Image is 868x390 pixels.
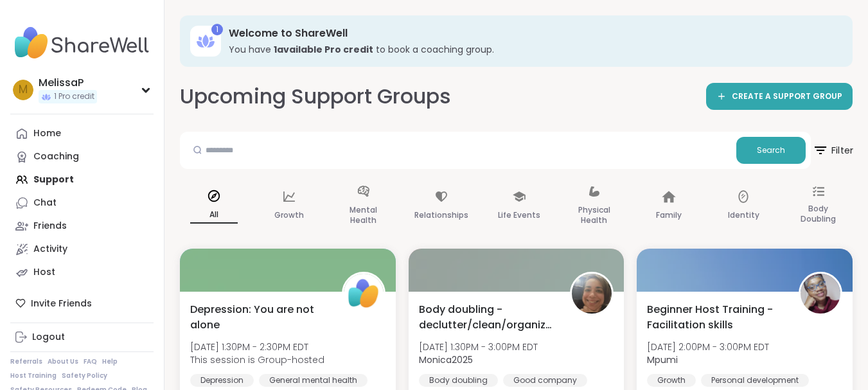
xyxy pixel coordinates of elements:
h2: Upcoming Support Groups [180,82,451,111]
img: ShareWell Nav Logo [10,21,154,66]
span: CREATE A SUPPORT GROUP [732,91,842,102]
p: Growth [274,208,304,223]
a: CREATE A SUPPORT GROUP [706,83,853,110]
span: [DATE] 1:30PM - 3:00PM EDT [419,341,538,353]
h3: Welcome to ShareWell [229,26,835,40]
span: M [19,82,28,98]
span: Search [757,145,785,156]
a: Activity [10,238,154,261]
h3: You have to book a coaching group. [229,43,835,56]
a: Logout [10,326,154,349]
div: MelissaP [39,76,97,90]
p: All [190,207,238,224]
div: Chat [33,197,57,209]
b: 1 available Pro credit [274,43,373,56]
div: General mental health [259,374,368,387]
a: Chat [10,191,154,215]
div: Logout [32,331,65,344]
img: Monica2025 [572,274,612,314]
div: Growth [647,374,696,387]
span: Body doubling - declutter/clean/organize with me [419,302,556,333]
div: Body doubling [419,374,498,387]
span: [DATE] 2:00PM - 3:00PM EDT [647,341,769,353]
a: About Us [48,357,78,366]
span: 1 Pro credit [54,91,94,102]
div: Personal development [701,374,809,387]
div: Depression [190,374,254,387]
a: FAQ [84,357,97,366]
img: ShareWell [344,274,384,314]
b: Mpumi [647,353,678,366]
p: Mental Health [340,202,387,228]
span: [DATE] 1:30PM - 2:30PM EDT [190,341,324,353]
div: Coaching [33,150,79,163]
span: Beginner Host Training - Facilitation skills [647,302,784,333]
a: Referrals [10,357,42,366]
p: Family [656,208,682,223]
a: Friends [10,215,154,238]
p: Physical Health [571,202,618,228]
a: Host Training [10,371,57,380]
p: Life Events [498,208,540,223]
a: Host [10,261,154,284]
b: Monica2025 [419,353,473,366]
span: Filter [812,134,853,166]
div: Home [33,127,61,140]
div: Friends [33,220,67,233]
button: Filter [813,132,853,169]
p: Body Doubling [795,201,842,227]
div: Host [33,266,55,279]
button: Search [736,137,806,164]
span: This session is Group-hosted [190,353,324,366]
div: Invite Friends [10,292,154,315]
a: Coaching [10,145,154,168]
img: Mpumi [801,274,840,314]
div: Activity [33,243,67,256]
p: Identity [728,208,759,223]
p: Relationships [414,208,468,223]
a: Home [10,122,154,145]
div: Good company [503,374,587,387]
a: Safety Policy [62,371,107,380]
a: Help [102,357,118,366]
span: Depression: You are not alone [190,302,328,333]
div: 1 [211,24,223,35]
